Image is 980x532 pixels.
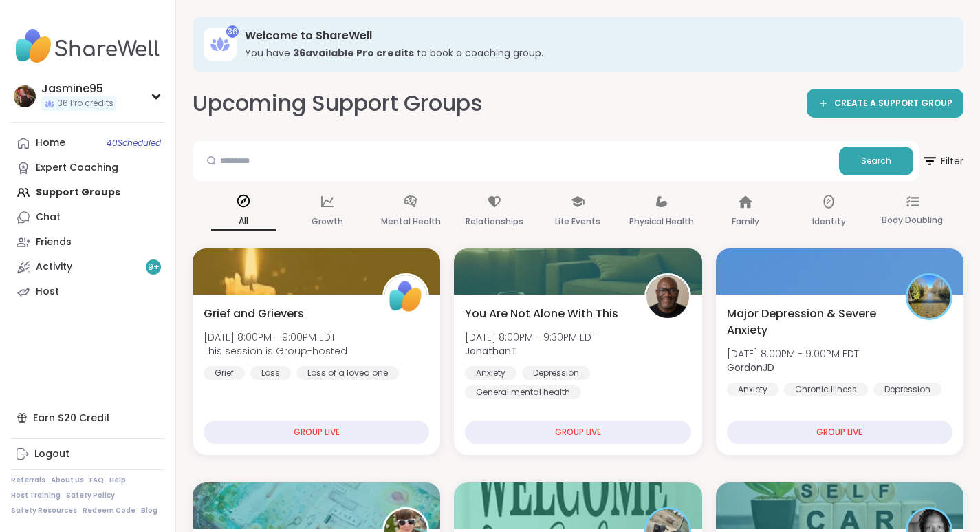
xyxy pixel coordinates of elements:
[204,306,304,322] span: Grief and Grievers
[861,155,891,167] span: Search
[11,131,164,156] a: Home40Scheduled
[727,383,778,396] div: Anxiety
[204,421,429,444] div: GROUP LIVE
[41,81,116,96] div: Jasmine95
[36,285,59,299] div: Host
[193,88,483,119] h2: Upcoming Support Groups
[807,89,963,118] a: CREATE A SUPPORT GROUP
[11,491,61,500] a: Host Training
[51,476,84,485] a: About Us
[522,366,590,380] div: Depression
[629,213,694,230] p: Physical Health
[11,405,164,430] div: Earn $20 Credit
[11,205,164,230] a: Chat
[14,85,36,107] img: Jasmine95
[922,145,963,178] span: Filter
[36,211,61,224] div: Chat
[83,506,135,515] a: Redeem Code
[204,366,245,380] div: Grief
[381,213,441,230] p: Mental Health
[34,447,69,461] div: Logout
[148,262,160,273] span: 9 +
[882,212,943,228] p: Body Doubling
[36,136,65,150] div: Home
[293,46,414,60] b: 36 available Pro credit s
[109,476,126,485] a: Help
[384,275,427,318] img: ShareWell
[727,361,774,374] b: GordonJD
[465,366,516,380] div: Anxiety
[11,442,164,467] a: Logout
[873,383,941,396] div: Depression
[922,141,963,181] button: Filter
[211,213,276,231] p: All
[11,279,164,304] a: Host
[89,476,104,485] a: FAQ
[11,506,77,515] a: Safety Resources
[465,330,596,344] span: [DATE] 8:00PM - 9:30PM EDT
[36,260,72,274] div: Activity
[732,213,759,230] p: Family
[465,344,517,358] b: JonathanT
[204,344,347,358] span: This session is Group-hosted
[555,213,600,230] p: Life Events
[11,22,164,70] img: ShareWell Nav Logo
[36,235,72,249] div: Friends
[245,28,944,43] h3: Welcome to ShareWell
[727,347,859,361] span: [DATE] 8:00PM - 9:00PM EDT
[245,46,944,60] h3: You have to book a coaching group.
[465,306,618,322] span: You Are Not Alone With This
[784,383,868,396] div: Chronic Illness
[812,213,846,230] p: Identity
[465,421,690,444] div: GROUP LIVE
[226,25,239,38] div: 36
[36,161,118,175] div: Expert Coaching
[250,366,291,380] div: Loss
[11,230,164,255] a: Friends
[11,476,45,485] a: Referrals
[107,138,161,149] span: 40 Scheduled
[834,98,952,109] span: CREATE A SUPPORT GROUP
[58,98,113,109] span: 36 Pro credits
[465,385,581,399] div: General mental health
[11,255,164,279] a: Activity9+
[66,491,115,500] a: Safety Policy
[141,506,157,515] a: Blog
[204,330,347,344] span: [DATE] 8:00PM - 9:00PM EDT
[296,366,399,380] div: Loss of a loved one
[839,147,913,175] button: Search
[646,275,689,318] img: JonathanT
[11,156,164,180] a: Expert Coaching
[908,275,950,318] img: GordonJD
[727,421,952,444] div: GROUP LIVE
[312,213,343,230] p: Growth
[466,213,523,230] p: Relationships
[727,306,891,339] span: Major Depression & Severe Anxiety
